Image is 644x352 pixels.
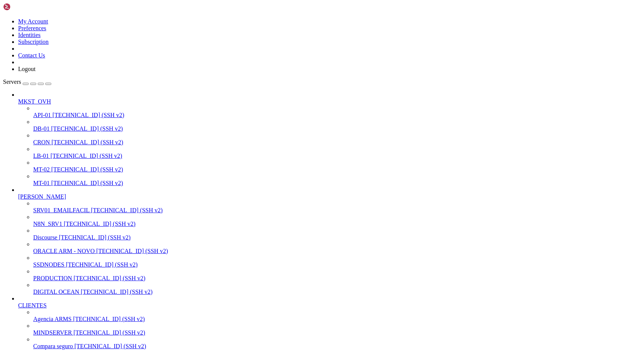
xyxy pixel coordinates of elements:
[33,343,73,349] span: Compara seguro
[33,119,641,132] li: DB-01 [TECHNICAL_ID] (SSH v2)
[33,166,641,173] a: MT-02 [TECHNICAL_ID] (SSH v2)
[33,180,50,186] span: MT-01
[33,146,641,159] li: LB-01 [TECHNICAL_ID] (SSH v2)
[33,275,72,281] span: PRODUCTION
[33,132,641,146] li: CRON [TECHNICAL_ID] (SSH v2)
[74,329,145,336] span: [TECHNICAL_ID] (SSH v2)
[33,207,89,213] span: SRV01_EMAILFACIL
[51,166,123,173] span: [TECHNICAL_ID] (SSH v2)
[66,261,138,268] span: [TECHNICAL_ID] (SSH v2)
[33,112,51,118] span: API-01
[33,255,641,268] li: SSDNODES [TECHNICAL_ID] (SSH v2)
[33,153,641,159] a: LB-01 [TECHNICAL_ID] (SSH v2)
[18,193,66,200] span: [PERSON_NAME]
[18,98,51,105] span: MKST_OVH
[3,79,21,85] span: Servers
[18,39,49,45] a: Subscription
[33,159,641,173] li: MT-02 [TECHNICAL_ID] (SSH v2)
[33,112,641,119] a: API-01 [TECHNICAL_ID] (SSH v2)
[3,3,46,11] img: Shellngn
[33,200,641,214] li: SRV01_EMAILFACIL [TECHNICAL_ID] (SSH v2)
[33,234,641,241] a: Discourse [TECHNICAL_ID] (SSH v2)
[33,234,57,241] span: Discourse
[33,214,641,227] li: N8N_SRV1 [TECHNICAL_ID] (SSH v2)
[33,316,641,323] a: Agencia ARMS [TECHNICAL_ID] (SSH v2)
[18,25,46,31] a: Preferences
[33,248,95,254] span: ORACLE ARM - NOVO
[33,125,641,132] a: DB-01 [TECHNICAL_ID] (SSH v2)
[51,180,123,186] span: [TECHNICAL_ID] (SSH v2)
[33,105,641,119] li: API-01 [TECHNICAL_ID] (SSH v2)
[33,153,49,159] span: LB-01
[51,139,123,145] span: [TECHNICAL_ID] (SSH v2)
[91,207,163,213] span: [TECHNICAL_ID] (SSH v2)
[18,187,641,295] li: [PERSON_NAME]
[18,193,641,200] a: [PERSON_NAME]
[81,289,152,295] span: [TECHNICAL_ID] (SSH v2)
[59,234,131,241] span: [TECHNICAL_ID] (SSH v2)
[33,139,641,146] a: CRON [TECHNICAL_ID] (SSH v2)
[33,316,72,322] span: Agencia ARMS
[18,18,48,25] a: My Account
[33,221,641,227] a: N8N_SRV1 [TECHNICAL_ID] (SSH v2)
[33,166,50,173] span: MT-02
[33,261,65,268] span: SSDNODES
[52,112,124,118] span: [TECHNICAL_ID] (SSH v2)
[64,221,135,227] span: [TECHNICAL_ID] (SSH v2)
[33,268,641,282] li: PRODUCTION [TECHNICAL_ID] (SSH v2)
[96,248,168,254] span: [TECHNICAL_ID] (SSH v2)
[33,207,641,214] a: SRV01_EMAILFACIL [TECHNICAL_ID] (SSH v2)
[33,275,641,282] a: PRODUCTION [TECHNICAL_ID] (SSH v2)
[33,248,641,255] a: ORACLE ARM - NOVO [TECHNICAL_ID] (SSH v2)
[33,241,641,255] li: ORACLE ARM - NOVO [TECHNICAL_ID] (SSH v2)
[33,282,641,295] li: DIGITAL OCEAN [TECHNICAL_ID] (SSH v2)
[51,125,123,132] span: [TECHNICAL_ID] (SSH v2)
[18,32,41,38] a: Identities
[33,221,62,227] span: N8N_SRV1
[33,227,641,241] li: Discourse [TECHNICAL_ID] (SSH v2)
[74,343,146,349] span: [TECHNICAL_ID] (SSH v2)
[18,66,35,72] a: Logout
[33,309,641,323] li: Agencia ARMS [TECHNICAL_ID] (SSH v2)
[18,52,45,59] a: Contact Us
[3,79,51,85] a: Servers
[18,302,641,309] a: CLIENTES
[18,302,47,309] span: CLIENTES
[33,261,641,268] a: SSDNODES [TECHNICAL_ID] (SSH v2)
[18,91,641,187] li: MKST_OVH
[33,336,641,350] li: Compara seguro [TECHNICAL_ID] (SSH v2)
[33,139,50,145] span: CRON
[33,329,641,336] a: MINDSERVER [TECHNICAL_ID] (SSH v2)
[51,153,122,159] span: [TECHNICAL_ID] (SSH v2)
[33,180,641,187] a: MT-01 [TECHNICAL_ID] (SSH v2)
[33,343,641,350] a: Compara seguro [TECHNICAL_ID] (SSH v2)
[33,173,641,187] li: MT-01 [TECHNICAL_ID] (SSH v2)
[73,316,145,322] span: [TECHNICAL_ID] (SSH v2)
[33,125,50,132] span: DB-01
[74,275,145,281] span: [TECHNICAL_ID] (SSH v2)
[33,329,72,336] span: MINDSERVER
[33,289,79,295] span: DIGITAL OCEAN
[18,98,641,105] a: MKST_OVH
[33,323,641,336] li: MINDSERVER [TECHNICAL_ID] (SSH v2)
[33,289,641,295] a: DIGITAL OCEAN [TECHNICAL_ID] (SSH v2)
